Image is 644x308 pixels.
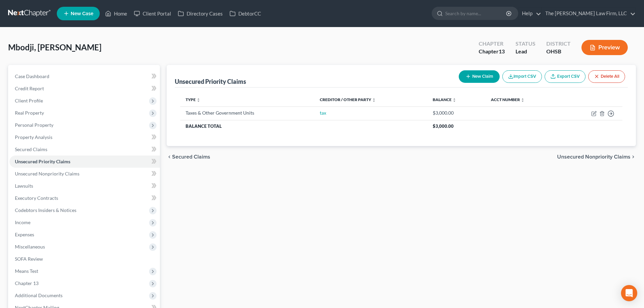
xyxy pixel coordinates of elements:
[502,70,542,83] button: Import CSV
[433,97,456,102] a: Balance unfold_more
[452,98,456,102] i: unfold_more
[15,195,58,201] span: Executory Contracts
[9,70,160,82] a: Case Dashboard
[9,143,160,156] a: Secured Claims
[15,171,79,176] span: Unsecured Nonpriority Claims
[630,154,636,160] i: chevron_right
[545,70,586,83] a: Export CSV
[521,98,525,102] i: unfold_more
[9,156,160,168] a: Unsecured Priority Claims
[546,48,571,55] div: OHSB
[9,131,160,143] a: Property Analysis
[15,280,39,286] span: Chapter 13
[15,219,30,225] span: Income
[172,154,210,160] span: Secured Claims
[491,97,525,102] a: Acct Number unfold_more
[196,98,200,102] i: unfold_more
[15,244,45,250] span: Miscellaneous
[433,123,454,129] span: $3,000.00
[15,134,52,140] span: Property Analysis
[9,82,160,95] a: Credit Report
[15,122,53,128] span: Personal Property
[15,207,76,213] span: Codebtors Insiders & Notices
[15,73,49,79] span: Case Dashboard
[445,7,507,20] input: Search by name...
[102,7,130,20] a: Home
[459,70,500,83] button: New Claim
[320,110,326,116] a: tax
[71,11,93,16] span: New Case
[15,146,47,152] span: Secured Claims
[15,292,63,298] span: Additional Documents
[479,48,505,55] div: Chapter
[167,154,210,160] button: chevron_left Secured Claims
[320,97,376,102] a: Creditor / Other Party unfold_more
[372,98,376,102] i: unfold_more
[186,110,309,116] div: Taxes & Other Government Units
[9,253,160,265] a: SOFA Review
[174,7,226,20] a: Directory Cases
[621,285,637,301] div: Open Intercom Messenger
[499,48,505,54] span: 13
[9,180,160,192] a: Lawsuits
[15,256,43,262] span: SOFA Review
[15,183,33,189] span: Lawsuits
[15,110,44,116] span: Real Property
[519,7,541,20] a: Help
[546,40,571,48] div: District
[226,7,264,20] a: DebtorCC
[175,77,246,86] div: Unsecured Priority Claims
[130,7,174,20] a: Client Portal
[186,97,200,102] a: Type unfold_more
[9,192,160,204] a: Executory Contracts
[542,7,636,20] a: The [PERSON_NAME] Law Firm, LLC
[557,154,630,160] span: Unsecured Nonpriority Claims
[167,154,172,160] i: chevron_left
[433,110,480,116] div: $3,000.00
[8,42,101,52] span: Mbodji, [PERSON_NAME]
[180,120,427,132] th: Balance Total
[516,48,535,55] div: Lead
[15,232,34,237] span: Expenses
[9,168,160,180] a: Unsecured Nonpriority Claims
[516,40,535,48] div: Status
[557,154,636,160] button: Unsecured Nonpriority Claims chevron_right
[588,70,625,83] button: Delete All
[15,98,43,103] span: Client Profile
[15,159,70,164] span: Unsecured Priority Claims
[479,40,505,48] div: Chapter
[581,40,628,55] button: Preview
[15,86,44,91] span: Credit Report
[15,268,38,274] span: Means Test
